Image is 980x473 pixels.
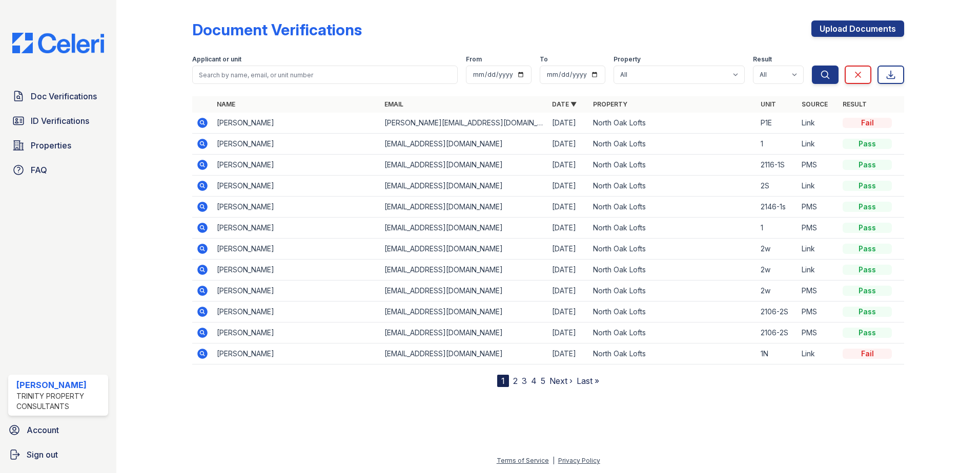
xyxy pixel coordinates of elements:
a: Terms of Service [497,457,549,464]
a: Date ▼ [552,100,577,108]
td: [EMAIL_ADDRESS][DOMAIN_NAME] [380,239,548,260]
span: Properties [31,139,71,152]
td: Link [798,113,839,134]
a: Email [384,100,403,108]
a: Source [802,100,828,108]
td: [EMAIL_ADDRESS][DOMAIN_NAME] [380,155,548,176]
td: North Oak Lofts [589,322,757,343]
td: [DATE] [548,218,589,239]
button: Sign out [4,444,112,465]
a: ID Verifications [8,111,108,131]
td: [DATE] [548,239,589,260]
span: ID Verifications [31,115,89,127]
a: Name [217,100,235,108]
div: Pass [843,139,892,149]
td: [PERSON_NAME] [213,322,380,343]
td: [DATE] [548,343,589,364]
a: 4 [531,376,537,386]
div: Pass [843,286,892,296]
label: Property [614,55,641,63]
td: [EMAIL_ADDRESS][DOMAIN_NAME] [380,343,548,364]
td: 1N [757,343,798,364]
a: Last » [577,376,599,386]
td: [EMAIL_ADDRESS][DOMAIN_NAME] [380,322,548,343]
td: [EMAIL_ADDRESS][DOMAIN_NAME] [380,197,548,218]
span: Doc Verifications [31,90,97,102]
a: FAQ [8,160,108,180]
td: 1 [757,218,798,239]
td: PMS [798,218,839,239]
td: Link [798,176,839,197]
a: Unit [761,100,776,108]
td: [EMAIL_ADDRESS][DOMAIN_NAME] [380,260,548,281]
td: [PERSON_NAME] [213,260,380,281]
div: | [553,457,555,464]
td: 2w [757,260,798,281]
td: Link [798,134,839,155]
td: North Oak Lofts [589,113,757,134]
a: Properties [8,135,108,156]
span: Sign out [27,448,58,461]
div: Pass [843,223,892,233]
td: [PERSON_NAME] [213,197,380,218]
td: North Oak Lofts [589,281,757,302]
a: Account [4,420,112,440]
td: 2S [757,176,798,197]
td: 2106-2S [757,302,798,322]
div: Pass [843,244,892,254]
td: [PERSON_NAME] [213,343,380,364]
div: Trinity Property Consultants [16,391,104,412]
td: [DATE] [548,176,589,197]
a: Result [843,100,867,108]
td: [PERSON_NAME] [213,134,380,155]
td: [PERSON_NAME] [213,155,380,176]
td: [DATE] [548,113,589,134]
a: 3 [522,376,527,386]
td: [PERSON_NAME] [213,302,380,322]
td: North Oak Lofts [589,239,757,260]
td: PMS [798,302,839,322]
td: Link [798,239,839,260]
td: Link [798,343,839,364]
td: P1E [757,113,798,134]
div: Pass [843,202,892,212]
td: [EMAIL_ADDRESS][DOMAIN_NAME] [380,302,548,322]
td: [EMAIL_ADDRESS][DOMAIN_NAME] [380,134,548,155]
span: Account [27,424,59,436]
td: [EMAIL_ADDRESS][DOMAIN_NAME] [380,176,548,197]
a: 5 [541,376,545,386]
td: [DATE] [548,134,589,155]
td: [PERSON_NAME] [213,281,380,302]
td: [PERSON_NAME] [213,218,380,239]
td: [DATE] [548,260,589,281]
img: CE_Logo_Blue-a8612792a0a2168367f1c8372b55b34899dd931a85d93a1a3d3e32e68fde9ad4.png [4,33,112,53]
td: [DATE] [548,155,589,176]
td: 2w [757,281,798,302]
td: [PERSON_NAME] [213,113,380,134]
td: PMS [798,281,839,302]
td: PMS [798,322,839,343]
td: North Oak Lofts [589,155,757,176]
td: North Oak Lofts [589,134,757,155]
td: Link [798,260,839,281]
a: Property [593,100,627,108]
div: Fail [843,349,892,359]
td: North Oak Lofts [589,302,757,322]
td: North Oak Lofts [589,218,757,239]
td: [PERSON_NAME] [213,239,380,260]
td: 2146-1s [757,197,798,218]
div: Pass [843,181,892,191]
td: 2116-1S [757,155,798,176]
td: North Oak Lofts [589,176,757,197]
td: [DATE] [548,197,589,218]
td: [DATE] [548,302,589,322]
div: Document Verifications [192,20,362,39]
div: 1 [497,375,509,387]
td: North Oak Lofts [589,260,757,281]
div: Pass [843,160,892,170]
div: [PERSON_NAME] [16,379,104,391]
div: Pass [843,307,892,317]
td: [DATE] [548,322,589,343]
td: 1 [757,134,798,155]
td: [PERSON_NAME][EMAIL_ADDRESS][DOMAIN_NAME] [380,113,548,134]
